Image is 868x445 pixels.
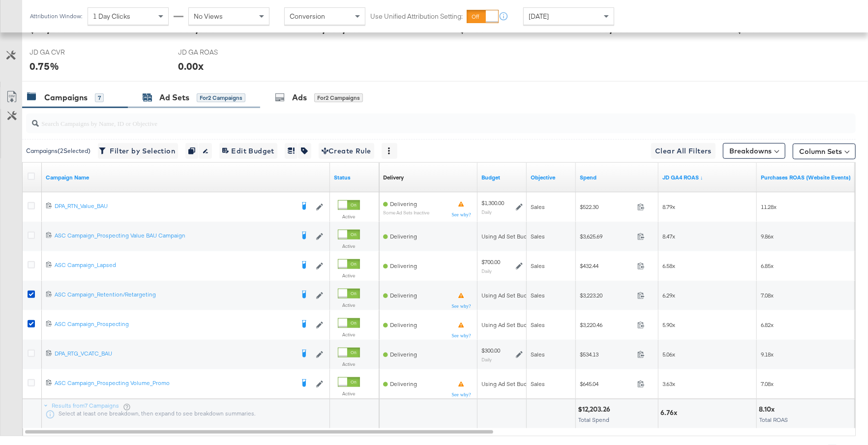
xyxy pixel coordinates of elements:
span: Sales [531,321,545,328]
label: Active [338,361,360,367]
div: Campaigns ( 2 Selected) [26,147,90,155]
a: ASC Campaign_Prospecting Value BAU Campaign [55,232,294,241]
span: Sales [531,292,545,299]
span: $432.44 [580,262,633,269]
a: ASC Campaign_Prospecting [55,320,294,330]
a: Reflects the ability of your Ad Campaign to achieve delivery based on ad states, schedule and bud... [383,174,404,181]
div: $12,203.26 [578,405,613,414]
label: Active [338,390,360,397]
div: Ads [292,92,307,103]
span: $645.04 [580,380,633,387]
div: Ad Sets [159,92,189,103]
div: Delivery [383,174,404,181]
div: Using Ad Set Budget [481,380,536,388]
span: 5.06x [662,351,675,358]
div: for 2 Campaigns [314,93,363,102]
span: 9.18x [761,351,774,358]
a: Your campaign's objective. [531,174,572,181]
span: $3,220.46 [580,321,633,328]
label: Active [338,243,360,249]
div: Using Ad Set Budget [481,321,536,329]
span: 6.85x [761,262,774,269]
div: DPA_RTG_VCATC_BAU [55,350,294,357]
span: 7.08x [761,380,774,387]
div: ASC Campaign_Prospecting [55,320,294,328]
span: 6.58x [662,262,675,269]
span: Create Rule [322,145,371,157]
span: Conversion [290,12,325,21]
span: Sales [531,380,545,387]
span: 8.47x [662,233,675,240]
span: $534.13 [580,351,633,358]
button: Breakdowns [723,143,785,159]
span: Delivering [390,351,417,358]
a: GA4 Rev / Spend [662,174,753,181]
span: $3,625.69 [580,233,633,240]
span: Sales [531,203,545,210]
span: Sales [531,233,545,240]
a: The total amount spent to date. [580,174,655,181]
a: DPA_RTG_VCATC_BAU [55,350,294,359]
div: DPA_RTN_Value_BAU [55,202,294,210]
div: ASC Campaign_Retention/Retargeting [55,291,294,298]
span: Total Spend [578,416,609,423]
div: Attribution Window: [30,13,83,20]
span: 3.63x [662,380,675,387]
sub: Daily [481,209,492,215]
sub: Daily [481,268,492,274]
span: JD GA ROAS [178,48,252,57]
sub: Some Ad Sets Inactive [383,210,429,215]
a: ASC Campaign_Lapsed [55,261,294,271]
a: ASC Campaign_Retention/Retargeting [55,291,294,300]
button: Create Rule [319,143,374,159]
div: for 2 Campaigns [197,93,245,102]
span: Filter by Selection [101,145,175,157]
label: Active [338,213,360,220]
a: The total value of the purchase actions divided by spend tracked by your Custom Audience pixel on... [761,174,851,181]
a: Shows the current state of your Ad Campaign. [334,174,375,181]
span: 9.86x [761,233,774,240]
span: Delivering [390,380,417,387]
div: ASC Campaign_Lapsed [55,261,294,269]
label: Use Unified Attribution Setting: [370,12,463,21]
div: 7 [95,93,104,102]
span: Total ROAS [759,416,788,423]
div: 0.00x [178,59,204,73]
div: 0.75% [30,59,59,73]
span: $3,223.20 [580,292,633,299]
span: $522.30 [580,203,633,210]
button: Edit Budget [219,143,277,159]
div: Using Ad Set Budget [481,292,536,299]
a: Your campaign name. [46,174,326,181]
div: $700.00 [481,258,500,266]
a: The maximum amount you're willing to spend on your ads, on average each day or over the lifetime ... [481,174,523,181]
span: Edit Budget [222,145,274,157]
div: $300.00 [481,347,500,355]
div: Campaigns [44,92,88,103]
span: JD GA CVR [30,48,103,57]
sub: Daily [481,356,492,362]
button: Column Sets [793,144,856,159]
span: 7.08x [761,292,774,299]
button: Clear All Filters [651,143,716,159]
span: 1 Day Clicks [93,12,130,21]
div: ASC Campaign_Prospecting Value BAU Campaign [55,232,294,239]
div: ASC Campaign_Prospecting Volume_Promo [55,379,294,387]
span: Delivering [390,321,417,328]
label: Active [338,302,360,308]
label: Active [338,331,360,338]
span: 6.82x [761,321,774,328]
span: Delivering [390,233,417,240]
span: Sales [531,262,545,269]
a: ASC Campaign_Prospecting Volume_Promo [55,379,294,389]
span: Clear All Filters [655,145,712,157]
button: Filter by Selection [98,143,178,159]
span: Delivering [390,200,417,208]
span: Sales [531,351,545,358]
div: Using Ad Set Budget [481,233,536,240]
span: 8.79x [662,203,675,210]
span: [DATE] [529,12,549,21]
span: 11.28x [761,203,777,210]
span: Delivering [390,292,417,299]
div: 6.76x [660,408,680,417]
